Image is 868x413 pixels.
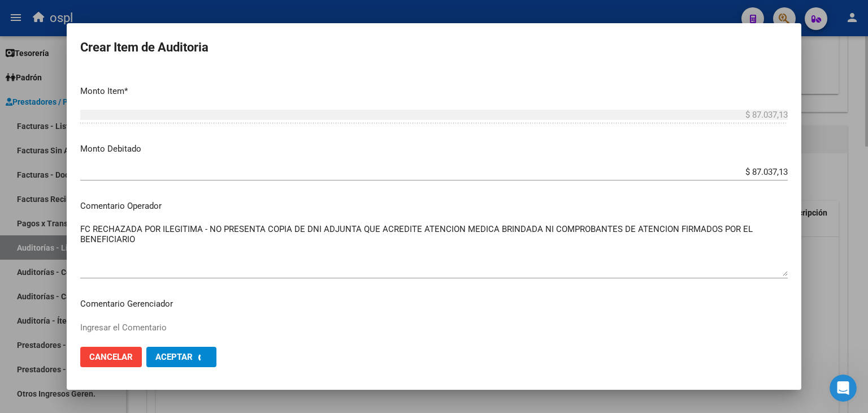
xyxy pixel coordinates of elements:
h2: Crear Item de Auditoria [80,37,788,58]
p: Monto Item [80,85,788,98]
button: Aceptar [146,347,216,367]
p: Monto Debitado [80,143,788,156]
p: Comentario Gerenciador [80,298,788,311]
button: Cancelar [80,347,142,367]
p: Comentario Operador [80,200,788,213]
span: Aceptar [155,352,193,362]
iframe: Intercom live chat [830,375,857,402]
span: Cancelar [89,352,133,362]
